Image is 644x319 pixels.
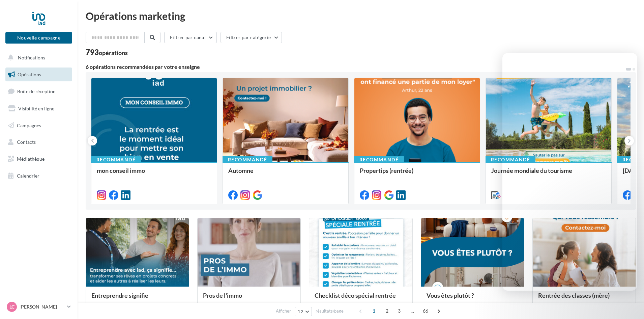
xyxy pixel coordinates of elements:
a: LC [PERSON_NAME] [5,300,72,313]
div: Vous êtes plutôt ? [427,292,519,305]
div: 6 opérations recommandées par votre enseigne [86,64,625,70]
button: Notifications [4,51,71,65]
div: Journée mondiale du tourisme [491,167,606,181]
div: Opérations marketing [86,11,636,21]
div: Recommandé [223,156,272,163]
div: Recommandé [91,156,141,163]
span: résultats/page [316,308,344,314]
p: [PERSON_NAME] [20,303,64,310]
span: ... [407,305,418,316]
span: Afficher [276,308,291,314]
button: Nouvelle campagne [5,32,72,44]
iframe: Intercom live chat [621,296,637,312]
div: Rentrée des classes (mère) [538,292,630,305]
span: Opérations [18,72,41,77]
span: Contacts [17,139,36,145]
span: Médiathèque [17,156,45,162]
button: Filtrer par catégorie [221,32,282,43]
a: Opérations [4,68,74,82]
span: Notifications [18,55,45,60]
div: Automne [228,167,343,181]
span: 12 [298,309,303,314]
a: Médiathèque [4,152,74,166]
span: 66 [420,305,431,316]
a: Campagnes [4,118,74,133]
span: Campagnes [17,122,41,128]
span: Boîte de réception [17,88,56,94]
div: opérations [99,50,128,56]
span: Visibilité en ligne [18,106,54,111]
button: 12 [295,307,312,316]
div: Checklist déco spécial rentrée [315,292,407,305]
div: Propertips (rentrée) [360,167,474,181]
a: Boîte de réception [4,84,74,99]
a: Visibilité en ligne [4,102,74,116]
span: 1 [369,305,379,316]
div: Recommandé [354,156,404,163]
button: Filtrer par canal [164,32,217,43]
iframe: Intercom live chat [502,53,637,291]
a: Calendrier [4,169,74,183]
div: Recommandé [486,156,535,163]
a: Contacts [4,135,74,149]
div: mon conseil immo [97,167,211,181]
div: Pros de l'immo [203,292,295,305]
span: Calendrier [17,173,39,179]
span: 2 [382,305,392,316]
div: 793 [86,49,128,56]
span: LC [9,303,14,310]
div: Entreprendre signifie [91,292,183,305]
span: 3 [394,305,405,316]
